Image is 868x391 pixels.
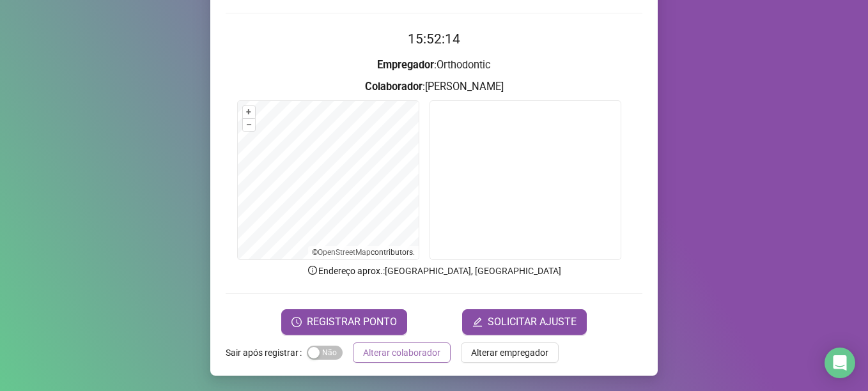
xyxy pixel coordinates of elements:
label: Sair após registrar [226,342,307,363]
li: © contributors. [312,248,415,257]
strong: Colaborador [365,80,422,93]
p: Endereço aprox. : [GEOGRAPHIC_DATA], [GEOGRAPHIC_DATA] [226,264,642,278]
div: Open Intercom Messenger [825,348,855,378]
time: 15:52:14 [408,31,460,47]
button: editSOLICITAR AJUSTE [462,309,587,335]
span: Alterar colaborador [363,346,440,360]
span: REGISTRAR PONTO [307,314,397,330]
a: OpenStreetMap [318,248,371,257]
span: info-circle [307,264,318,276]
button: Alterar colaborador [353,342,451,363]
button: – [243,119,255,131]
strong: Empregador [377,59,434,71]
span: SOLICITAR AJUSTE [488,314,577,330]
h3: : Orthodontic [226,57,642,73]
span: edit [472,317,483,327]
button: Alterar empregador [461,342,559,363]
button: + [243,106,255,118]
h3: : [PERSON_NAME] [226,79,642,95]
button: REGISTRAR PONTO [281,309,407,335]
span: Alterar empregador [471,346,548,360]
span: clock-circle [291,317,302,327]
